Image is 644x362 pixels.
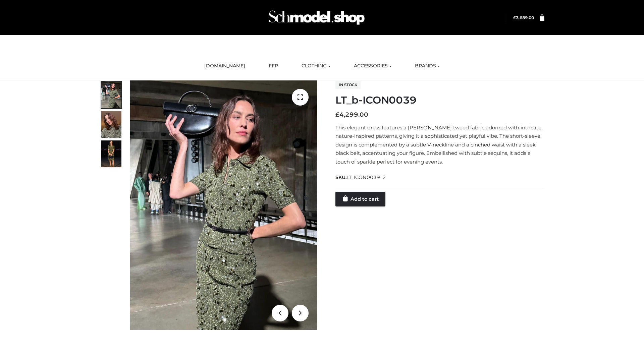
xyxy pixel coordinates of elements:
[513,15,534,20] a: £3,689.00
[335,81,361,89] span: In stock
[199,59,250,73] a: [DOMAIN_NAME]
[101,81,121,108] img: Screenshot-2024-10-29-at-6.59.56%E2%80%AFPM.jpg
[349,59,396,73] a: ACCESSORIES
[335,123,544,166] p: This elegant dress features a [PERSON_NAME] tweed fabric adorned with intricate, nature-inspired ...
[410,59,445,73] a: BRANDS
[101,111,121,138] img: Screenshot-2024-10-29-at-7.00.03%E2%80%AFPM.jpg
[335,111,368,118] bdi: 4,299.00
[130,80,317,330] img: LT_b-ICON0039
[266,4,367,31] img: Schmodel Admin 964
[335,173,386,181] span: SKU:
[335,94,544,106] h1: LT_b-ICON0039
[101,140,121,167] img: Screenshot-2024-10-29-at-7.00.09%E2%80%AFPM.jpg
[335,192,385,206] a: Add to cart
[264,59,283,73] a: FFP
[346,174,386,180] span: LT_ICON0039_2
[335,111,339,118] span: £
[513,15,534,20] bdi: 3,689.00
[513,15,516,20] span: £
[297,59,335,73] a: CLOTHING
